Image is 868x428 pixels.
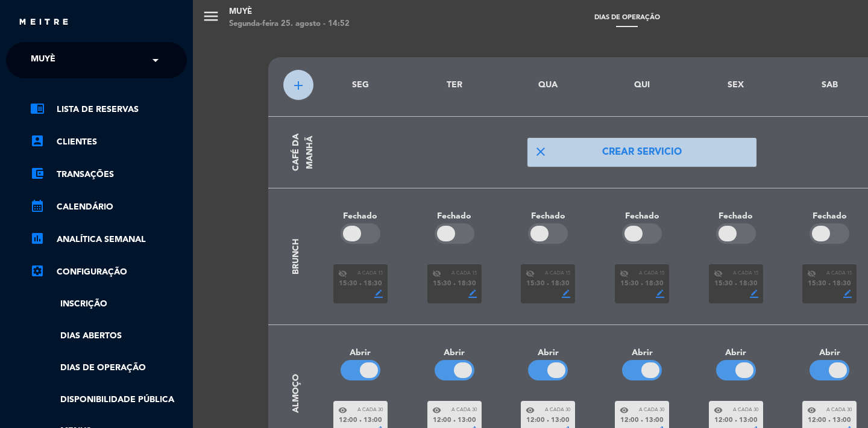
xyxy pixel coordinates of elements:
a: assessmentANALÍTICA SEMANAL [30,232,187,247]
a: account_boxClientes [30,135,187,149]
a: Disponibilidade pública [30,393,187,407]
a: Dias abertos [30,329,187,343]
a: Configuração [30,265,187,279]
a: calendar_monthCalendário [30,200,187,214]
img: MEITRE [18,18,69,27]
a: account_balance_walletTransações [30,167,187,182]
i: assessment [30,231,45,246]
i: calendar_month [30,199,45,213]
span: Muyè [31,48,55,73]
i: account_balance_wallet [30,166,45,181]
i: chrome_reader_mode [30,101,45,116]
a: Inscrição [30,297,187,311]
a: Dias de Operação [30,361,187,375]
i: settings_applications [30,264,45,278]
a: chrome_reader_modeLista de Reservas [30,102,187,117]
i: account_box [30,134,45,148]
